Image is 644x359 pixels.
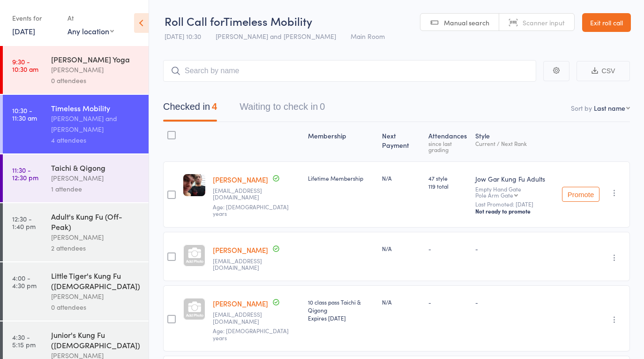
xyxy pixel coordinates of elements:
[213,311,300,325] small: ray.g.thomas22@gmail.com
[216,31,336,41] span: [PERSON_NAME] and [PERSON_NAME]
[351,31,385,41] span: Main Room
[562,187,599,202] button: Promote
[51,211,141,232] div: Adult's Kung Fu (Off-Peak)
[51,64,141,75] div: [PERSON_NAME]
[582,13,631,32] a: Exit roll call
[475,201,554,207] small: Last Promoted: [DATE]
[594,103,625,113] div: Last name
[213,187,300,201] small: jungliew@gmail.com
[12,333,36,348] time: 4:30 - 5:15 pm
[51,232,141,243] div: [PERSON_NAME]
[51,54,141,64] div: [PERSON_NAME] Yoga
[213,203,289,217] span: Age: [DEMOGRAPHIC_DATA] years
[51,162,141,173] div: Taichi & Qigong
[213,327,289,341] span: Age: [DEMOGRAPHIC_DATA] years
[475,192,513,198] div: Pole Arm Gate
[51,291,141,302] div: [PERSON_NAME]
[51,270,141,291] div: Little Tiger's Kung Fu ([DEMOGRAPHIC_DATA])
[51,135,141,145] div: 4 attendees
[428,140,468,153] div: since last grading
[444,18,489,27] span: Manual search
[3,262,149,321] a: 4:00 -4:30 pmLittle Tiger's Kung Fu ([DEMOGRAPHIC_DATA])[PERSON_NAME]0 attendees
[3,95,149,153] a: 10:30 -11:30 amTimeless Mobility[PERSON_NAME] and [PERSON_NAME]4 attendees
[3,154,149,202] a: 11:30 -12:30 pmTaichi & Qigong[PERSON_NAME]1 attendee
[165,31,201,41] span: [DATE] 10:30
[51,75,141,86] div: 0 attendees
[67,10,114,26] div: At
[12,166,38,181] time: 11:30 - 12:30 pm
[12,107,37,122] time: 10:30 - 11:30 am
[308,174,374,182] div: Lifetime Membership
[475,140,554,146] div: Current / Next Rank
[212,101,217,112] div: 4
[51,173,141,183] div: [PERSON_NAME]
[12,215,36,230] time: 12:30 - 1:40 pm
[240,97,325,122] button: Waiting to check in0
[67,26,114,36] div: Any location
[475,207,554,215] div: Not ready to promote
[428,174,468,182] span: 47 style
[304,126,378,157] div: Membership
[382,244,421,252] div: N/A
[308,298,374,322] div: 10 class pass Taichi & Qigong
[571,103,592,113] label: Sort by
[163,60,536,82] input: Search by name
[51,302,141,313] div: 0 attendees
[320,101,325,112] div: 0
[213,245,268,255] a: [PERSON_NAME]
[183,174,205,196] img: image1675324847.png
[213,175,268,184] a: [PERSON_NAME]
[165,13,224,29] span: Roll Call for
[51,329,141,350] div: Junior's Kung Fu ([DEMOGRAPHIC_DATA])
[12,274,37,289] time: 4:00 - 4:30 pm
[475,244,554,252] div: -
[51,183,141,194] div: 1 attendee
[12,58,38,73] time: 9:30 - 10:30 am
[428,298,468,306] div: -
[3,203,149,261] a: 12:30 -1:40 pmAdult's Kung Fu (Off-Peak)[PERSON_NAME]2 attendees
[475,174,554,183] div: Jow Gar Kung Fu Adults
[51,113,141,135] div: [PERSON_NAME] and [PERSON_NAME]
[472,126,558,157] div: Style
[577,61,630,81] button: CSV
[523,18,565,27] span: Scanner input
[12,10,58,26] div: Events for
[475,186,554,198] div: Empty Hand Gate
[213,258,300,271] small: kerirae63@me.com
[12,26,35,36] a: [DATE]
[425,126,472,157] div: Atten­dances
[382,174,421,182] div: N/A
[51,103,141,113] div: Timeless Mobility
[378,126,425,157] div: Next Payment
[224,13,312,29] span: Timeless Mobility
[428,182,468,190] span: 119 total
[51,243,141,253] div: 2 attendees
[308,314,374,322] div: Expires [DATE]
[3,46,149,94] a: 9:30 -10:30 am[PERSON_NAME] Yoga[PERSON_NAME]0 attendees
[213,298,268,308] a: [PERSON_NAME]
[475,298,554,306] div: -
[382,298,421,306] div: N/A
[428,244,468,252] div: -
[163,97,217,122] button: Checked in4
